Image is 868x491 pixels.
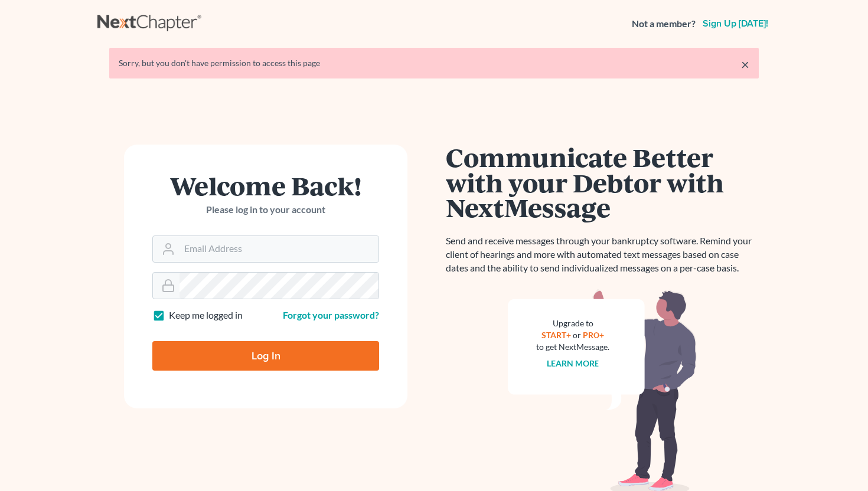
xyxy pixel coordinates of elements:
[446,145,759,220] h1: Communicate Better with your Debtor with NextMessage
[700,19,771,28] a: Sign up [DATE]!
[446,234,759,275] p: Send and receive messages through your bankruptcy software. Remind your client of hearings and mo...
[283,309,379,320] a: Forgot your password?
[741,57,749,71] a: ×
[547,358,599,368] a: Learn more
[152,173,379,198] h1: Welcome Back!
[152,203,379,217] p: Please log in to your account
[180,236,378,262] input: Email Address
[632,17,696,31] strong: Not a member?
[169,309,243,322] label: Keep me logged in
[583,330,605,340] a: PRO+
[119,57,749,69] div: Sorry, but you don't have permission to access this page
[536,317,609,329] div: Upgrade to
[541,330,571,340] a: START+
[573,330,581,340] span: or
[152,341,379,371] input: Log In
[536,341,609,353] div: to get NextMessage.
